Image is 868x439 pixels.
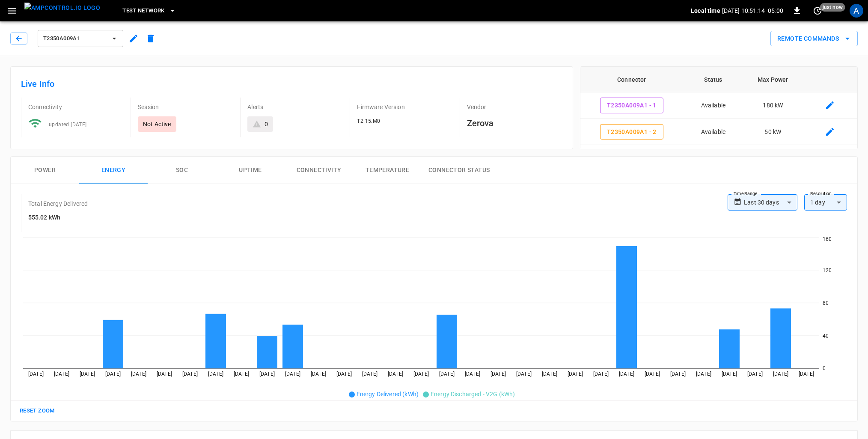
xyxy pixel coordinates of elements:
[850,4,863,18] div: profile-icon
[357,391,419,397] span: Energy Delivered (kWh)
[353,157,422,184] button: Temperature
[490,371,506,377] tspan: [DATE]
[722,6,783,15] p: [DATE] 10:51:14 -05:00
[148,157,216,184] button: SOC
[28,199,88,208] p: Total Energy Delivered
[311,371,326,377] tspan: [DATE]
[467,103,562,111] p: Vendor
[28,103,124,111] p: Connectivity
[743,67,803,92] th: Max Power
[43,34,107,44] span: T2350A009A1
[542,371,557,377] tspan: [DATE]
[683,92,743,119] td: Available
[773,371,788,377] tspan: [DATE]
[336,371,352,377] tspan: [DATE]
[54,371,69,377] tspan: [DATE]
[600,124,663,140] button: T2350A009A1 - 2
[770,31,858,47] div: remote commands options
[439,371,455,377] tspan: [DATE]
[11,157,79,184] button: Power
[823,365,826,371] tspan: 0
[285,157,353,184] button: Connectivity
[770,31,858,47] button: Remote Commands
[645,371,660,377] tspan: [DATE]
[568,371,583,377] tspan: [DATE]
[38,30,123,47] button: T2350A009A1
[683,119,743,145] td: Available
[467,116,562,130] h6: Zerova
[743,92,803,119] td: 180 kW
[216,157,285,184] button: Uptime
[734,190,758,197] label: Time Range
[208,371,223,377] tspan: [DATE]
[799,371,814,377] tspan: [DATE]
[138,103,233,111] p: Session
[357,118,380,124] span: T2.15.M0
[49,122,87,128] span: updated [DATE]
[413,371,429,377] tspan: [DATE]
[804,194,847,211] div: 1 day
[683,67,743,92] th: Status
[18,404,57,418] button: Reset zoom
[143,120,171,128] p: Not Active
[593,371,609,377] tspan: [DATE]
[691,6,720,15] p: Local time
[516,371,532,377] tspan: [DATE]
[696,371,711,377] tspan: [DATE]
[580,67,683,92] th: Connector
[823,300,829,306] tspan: 80
[122,6,164,16] span: Test Network
[79,157,148,184] button: Energy
[820,3,845,12] span: just now
[119,3,179,19] button: Test Network
[234,371,249,377] tspan: [DATE]
[743,145,803,172] td: -
[823,236,832,242] tspan: 160
[619,371,634,377] tspan: [DATE]
[157,371,172,377] tspan: [DATE]
[80,371,95,377] tspan: [DATE]
[422,157,496,184] button: Connector Status
[21,77,562,91] h6: Live Info
[823,333,829,339] tspan: 40
[388,371,403,377] tspan: [DATE]
[600,98,663,113] button: T2350A009A1 - 1
[265,120,268,128] div: 0
[28,213,88,222] h6: 555.02 kWh
[747,371,763,377] tspan: [DATE]
[465,371,480,377] tspan: [DATE]
[28,371,44,377] tspan: [DATE]
[580,67,857,198] table: connector table
[362,371,378,377] tspan: [DATE]
[285,371,300,377] tspan: [DATE]
[670,371,686,377] tspan: [DATE]
[810,190,832,197] label: Resolution
[722,371,737,377] tspan: [DATE]
[683,145,743,172] td: Unavailable
[357,103,452,111] p: Firmware Version
[182,371,198,377] tspan: [DATE]
[24,3,100,13] img: ampcontrol.io logo
[247,103,343,111] p: Alerts
[431,391,515,397] span: Energy Discharged - V2G (kWh)
[823,267,832,273] tspan: 120
[105,371,121,377] tspan: [DATE]
[744,194,797,211] div: Last 30 days
[811,4,824,18] button: set refresh interval
[259,371,275,377] tspan: [DATE]
[743,119,803,145] td: 50 kW
[131,371,146,377] tspan: [DATE]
